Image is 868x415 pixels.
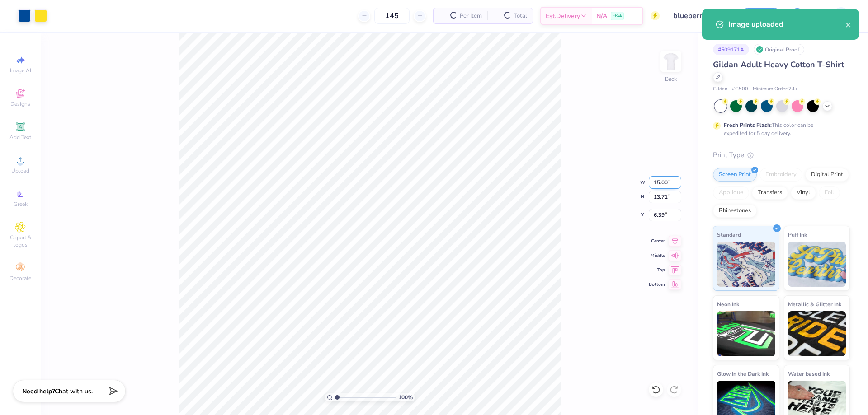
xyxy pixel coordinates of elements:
span: Greek [14,201,28,208]
button: close [845,19,852,30]
span: Per Item [460,11,482,21]
div: Back [665,75,677,83]
span: Clipart & logos [5,234,36,248]
input: – – [374,8,410,24]
span: Gildan Adult Heavy Cotton T-Shirt [713,59,844,70]
strong: Fresh Prints Flash: [724,121,772,129]
div: Digital Print [805,168,849,182]
span: FREE [613,13,622,19]
strong: Need help? [22,387,55,396]
div: Image uploaded [728,19,845,30]
span: Center [649,238,665,244]
div: Embroidery [759,168,802,182]
span: 100 % [398,393,413,401]
span: # G500 [732,85,748,93]
img: Neon Ink [717,311,775,356]
span: Bottom [649,281,665,288]
span: Metallic & Glitter Ink [788,299,841,309]
div: Applique [713,186,749,200]
div: Original Proof [754,44,804,55]
span: Top [649,267,665,273]
img: Puff Ink [788,242,846,287]
span: Designs [10,100,30,107]
span: Est. Delivery [546,11,580,21]
span: Upload [11,167,29,174]
div: Rhinestones [713,204,757,218]
div: # 509171A [713,44,749,55]
div: This color can be expedited for 5 day delivery. [724,121,835,137]
div: Vinyl [791,186,816,200]
span: Glow in the Dark Ink [717,369,769,378]
div: Foil [819,186,840,200]
span: Water based Ink [788,369,830,378]
span: Total [514,11,527,21]
div: Transfers [752,186,788,200]
span: Gildan [713,85,727,93]
span: Puff Ink [788,230,807,239]
span: Minimum Order: 24 + [753,85,798,93]
div: Screen Print [713,168,757,182]
img: Back [662,52,680,70]
div: Print Type [713,150,850,160]
span: Chat with us. [55,387,93,396]
span: Decorate [9,275,31,282]
span: N/A [596,11,607,21]
span: Middle [649,252,665,259]
input: Untitled Design [666,7,733,25]
img: Metallic & Glitter Ink [788,311,846,356]
span: Neon Ink [717,299,739,309]
img: Standard [717,242,775,287]
span: Add Text [9,134,31,141]
span: Image AI [10,67,31,74]
span: Standard [717,230,741,239]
